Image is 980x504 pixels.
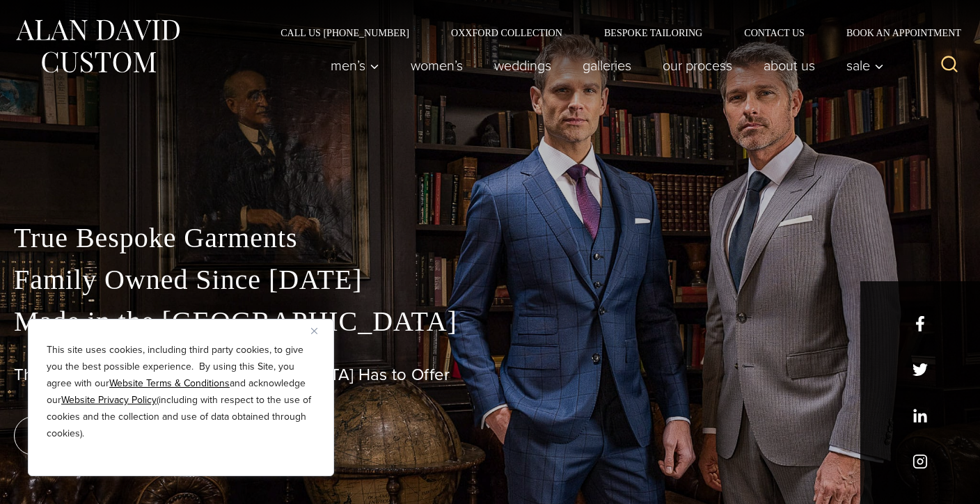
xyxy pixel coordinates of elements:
[14,365,966,385] h1: The Best Custom Suits [GEOGRAPHIC_DATA] Has to Offer
[933,49,966,82] button: View Search Form
[260,28,966,38] nav: Secondary Navigation
[825,28,966,38] a: Book an Appointment
[479,52,567,79] a: weddings
[748,52,831,79] a: About Us
[109,376,230,391] a: Website Terms & Conditions
[846,58,884,72] span: Sale
[647,52,748,79] a: Our Process
[723,28,825,38] a: Contact Us
[430,28,583,38] a: Oxxford Collection
[311,322,328,339] button: Close
[567,52,647,79] a: Galleries
[47,342,315,442] p: This site uses cookies, including third party cookies, to give you the best possible experience. ...
[583,28,723,38] a: Bespoke Tailoring
[61,393,157,407] a: Website Privacy Policy
[331,58,379,72] span: Men’s
[315,52,892,79] nav: Primary Navigation
[311,328,317,334] img: Close
[14,217,966,342] p: True Bespoke Garments Family Owned Since [DATE] Made in the [GEOGRAPHIC_DATA]
[260,28,430,38] a: Call Us [PHONE_NUMBER]
[395,52,479,79] a: Women’s
[14,416,209,455] a: book an appointment
[14,15,181,77] img: Alan David Custom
